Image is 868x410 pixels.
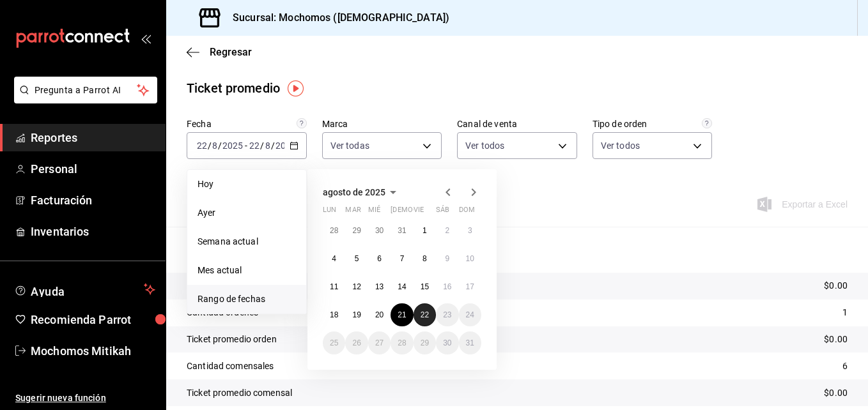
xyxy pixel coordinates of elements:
span: Hoy [198,178,296,191]
abbr: 12 de agosto de 2025 [352,282,360,291]
span: Mes actual [198,264,296,277]
input: -- [212,140,218,151]
p: 6 [842,360,848,373]
button: 31 de julio de 2025 [391,219,413,242]
a: Pregunta a Parrot AI [9,93,157,106]
span: Ver todos [601,139,640,152]
abbr: 19 de agosto de 2025 [352,310,360,319]
abbr: 29 de agosto de 2025 [421,338,429,347]
label: Canal de venta [457,119,577,128]
span: Semana actual [198,235,296,248]
button: 16 de agosto de 2025 [436,275,458,298]
abbr: 29 de julio de 2025 [352,226,360,235]
label: Marca [322,119,442,128]
abbr: lunes [323,206,336,219]
abbr: jueves [391,206,466,219]
svg: Información delimitada a máximo 62 días. [297,118,307,128]
input: -- [196,140,208,151]
abbr: 17 de agosto de 2025 [466,282,474,291]
abbr: 24 de agosto de 2025 [466,310,474,319]
abbr: 13 de agosto de 2025 [375,282,384,291]
button: 23 de agosto de 2025 [436,303,458,326]
button: 25 de agosto de 2025 [323,331,345,354]
input: ---- [275,140,297,151]
abbr: 27 de agosto de 2025 [375,338,384,347]
button: 13 de agosto de 2025 [368,275,391,298]
abbr: 22 de agosto de 2025 [421,310,429,319]
p: Ticket promedio comensal [187,386,292,400]
button: 3 de agosto de 2025 [459,219,481,242]
button: 30 de agosto de 2025 [436,331,458,354]
abbr: 11 de agosto de 2025 [330,282,338,291]
button: 14 de agosto de 2025 [391,275,413,298]
button: 9 de agosto de 2025 [436,247,458,270]
button: 27 de agosto de 2025 [368,331,391,354]
span: / [218,140,222,151]
span: / [208,140,212,151]
abbr: 23 de agosto de 2025 [443,310,451,319]
button: agosto de 2025 [323,185,401,200]
abbr: 1 de agosto de 2025 [422,226,427,235]
abbr: 14 de agosto de 2025 [398,282,406,291]
button: Pregunta a Parrot AI [14,77,157,103]
button: 21 de agosto de 2025 [391,303,413,326]
span: Recomienda Parrot [31,311,155,328]
span: Ayer [198,206,296,220]
abbr: sábado [436,206,449,219]
button: 2 de agosto de 2025 [436,219,458,242]
button: 4 de agosto de 2025 [323,247,345,270]
button: 18 de agosto de 2025 [323,303,345,326]
button: 29 de agosto de 2025 [414,331,436,354]
button: Regresar [187,46,252,58]
button: 28 de agosto de 2025 [391,331,413,354]
span: Facturación [31,192,155,209]
abbr: 10 de agosto de 2025 [466,254,474,263]
span: Mochomos Mitikah [31,342,155,360]
abbr: domingo [459,206,475,219]
abbr: 8 de agosto de 2025 [422,254,427,263]
abbr: 31 de agosto de 2025 [466,338,474,347]
span: Sugerir nueva función [15,391,155,405]
p: $0.00 [824,333,848,346]
button: 26 de agosto de 2025 [345,331,368,354]
abbr: martes [345,206,360,219]
abbr: miércoles [368,206,380,219]
abbr: 5 de agosto de 2025 [355,254,359,263]
abbr: 18 de agosto de 2025 [330,310,338,319]
abbr: 3 de agosto de 2025 [468,226,472,235]
span: - [245,140,247,151]
abbr: 26 de agosto de 2025 [352,338,360,347]
abbr: viernes [414,206,424,219]
button: 8 de agosto de 2025 [414,247,436,270]
h3: Sucursal: Mochomos ([DEMOGRAPHIC_DATA]) [222,10,449,26]
span: Pregunta a Parrot AI [35,84,137,97]
span: Inventarios [31,223,155,240]
span: Ver todas [330,139,369,152]
button: 11 de agosto de 2025 [323,275,345,298]
button: 30 de julio de 2025 [368,219,391,242]
button: 5 de agosto de 2025 [345,247,368,270]
span: Personal [31,160,155,178]
abbr: 30 de julio de 2025 [375,226,384,235]
abbr: 2 de agosto de 2025 [445,226,449,235]
img: Tooltip marker [288,80,304,96]
abbr: 7 de agosto de 2025 [400,254,405,263]
button: 20 de agosto de 2025 [368,303,391,326]
label: Tipo de orden [593,119,713,128]
span: Rango de fechas [198,292,296,306]
abbr: 21 de agosto de 2025 [398,310,406,319]
p: $0.00 [824,279,848,292]
button: 1 de agosto de 2025 [414,219,436,242]
abbr: 30 de agosto de 2025 [443,338,451,347]
button: 22 de agosto de 2025 [414,303,436,326]
p: Cantidad comensales [187,360,274,373]
abbr: 25 de agosto de 2025 [330,338,338,347]
button: 29 de julio de 2025 [345,219,368,242]
button: 6 de agosto de 2025 [368,247,391,270]
span: Reportes [31,129,155,146]
span: agosto de 2025 [323,187,385,197]
button: 7 de agosto de 2025 [391,247,413,270]
svg: Todas las órdenes contabilizan 1 comensal a excepción de órdenes de mesa con comensales obligator... [702,118,712,128]
button: 15 de agosto de 2025 [414,275,436,298]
